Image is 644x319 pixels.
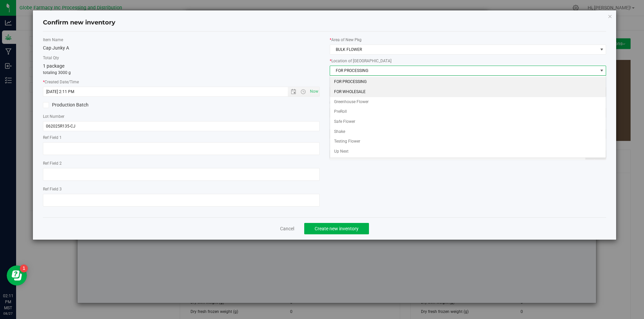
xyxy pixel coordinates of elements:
[298,89,309,94] span: Open the time view
[330,147,606,157] li: Up Next
[43,70,320,76] p: totaling 3000 g
[315,226,359,231] span: Create new inventory
[43,186,320,192] label: Ref Field 3
[330,45,598,54] span: BULK FLOWER
[280,225,294,232] a: Cancel
[330,66,598,75] span: FOR PROCESSING
[304,223,369,234] button: Create new inventory
[43,37,320,43] label: Item Name
[330,77,606,87] li: FOR PROCESSING
[43,101,176,108] label: Production Batch
[330,137,606,147] li: Testing Flower
[330,87,606,97] li: FOR WHOLESALE
[43,55,320,61] label: Total Qty
[43,79,320,85] label: Created Date/Time
[288,89,299,94] span: Open the date view
[330,127,606,137] li: Shake
[330,37,606,43] label: Area of New Pkg
[20,264,28,272] iframe: Resource center unread badge
[43,63,64,69] span: 1 package
[330,58,606,64] label: Location of [GEOGRAPHIC_DATA]
[330,107,606,117] li: PreRoll
[43,113,320,119] label: Lot Number
[330,97,606,107] li: Greenhouse Flower
[43,135,320,141] label: Ref Field 1
[43,45,320,52] div: Cap Junky A
[597,66,606,75] span: select
[330,117,606,127] li: Safe Flower
[7,265,27,286] iframe: Resource center
[43,18,115,27] h4: Confirm new inventory
[43,160,320,166] label: Ref Field 2
[308,87,320,96] span: Set Current date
